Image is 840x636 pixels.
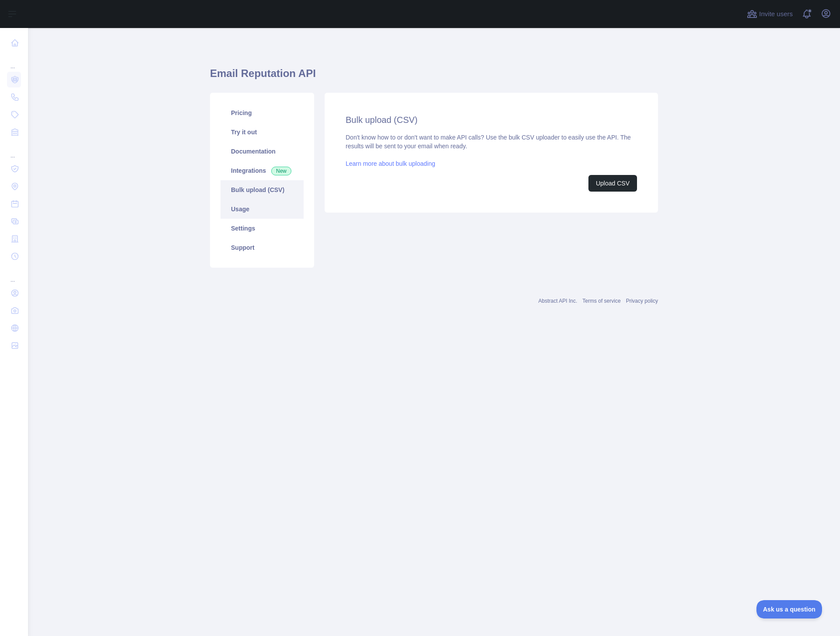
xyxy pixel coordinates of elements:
[220,103,304,122] a: Pricing
[220,122,304,142] a: Try it out
[7,266,21,283] div: ...
[346,133,637,192] div: Don't know how to or don't want to make API calls? Use the bulk CSV uploader to easily use the AP...
[346,114,637,126] h2: Bulk upload (CSV)
[220,180,304,199] a: Bulk upload (CSV)
[759,9,793,19] span: Invite users
[346,160,435,167] a: Learn more about bulk uploading
[220,199,304,219] a: Usage
[220,161,304,180] a: Integrations New
[210,66,658,87] h1: Email Reputation API
[271,167,291,175] span: New
[539,298,577,304] a: Abstract API Inc.
[756,600,822,619] iframe: Toggle Customer Support
[7,142,21,159] div: ...
[588,175,637,192] button: Upload CSV
[582,298,620,304] a: Terms of service
[7,52,21,70] div: ...
[626,298,658,304] a: Privacy policy
[220,142,304,161] a: Documentation
[220,219,304,238] a: Settings
[220,238,304,257] a: Support
[745,7,794,21] button: Invite users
